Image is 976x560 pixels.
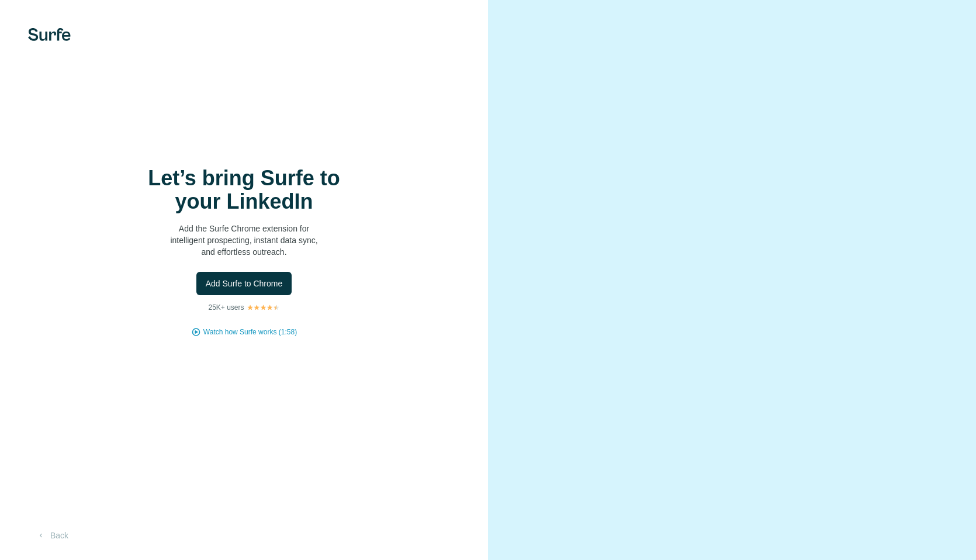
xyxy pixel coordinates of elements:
p: 25K+ users [208,302,244,313]
button: Back [28,525,77,546]
button: Add Surfe to Chrome [196,272,292,295]
p: Add the Surfe Chrome extension for intelligent prospecting, instant data sync, and effortless out... [127,223,361,258]
button: Watch how Surfe works (1:58) [203,327,297,337]
span: Add Surfe to Chrome [206,278,283,289]
h1: Let’s bring Surfe to your LinkedIn [127,167,361,213]
img: Rating Stars [247,304,280,311]
img: Surfe's logo [28,28,71,41]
